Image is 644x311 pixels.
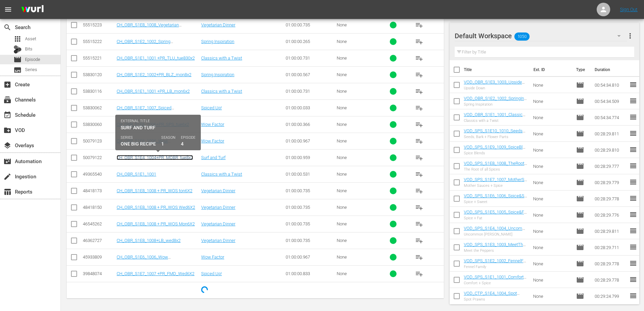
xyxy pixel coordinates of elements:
[530,272,574,288] td: None
[592,223,629,239] td: 00:28:29.811
[337,72,375,77] div: None
[415,38,423,46] span: playlist_add
[411,17,427,33] button: playlist_add
[629,243,637,251] span: reorder
[286,155,334,160] div: 01:00:00.959
[201,55,242,61] a: Classics with a Twist
[117,55,195,61] a: CH_OBR_S1E1_1001 +PR_TLU_tue830x2
[337,205,375,210] div: None
[530,191,574,207] td: None
[592,77,629,93] td: 00:54:34.810
[411,166,427,182] button: playlist_add
[464,118,528,123] div: Classics with a Twist
[14,35,22,43] span: Asset
[3,23,11,31] span: Search
[626,28,634,44] button: more_vert
[286,89,334,94] div: 01:00:00.731
[337,155,375,160] div: None
[530,142,574,158] td: None
[629,259,637,267] span: reorder
[629,194,637,202] span: reorder
[415,253,423,261] span: playlist_add
[117,205,195,210] a: CH_OBR_S1E8_1008 + PR_WOS Wed6X2
[464,96,527,106] a: VOD_OBR_S1E2_1002_SpringInspiration
[117,221,195,226] a: CH_OBR_S1E8_1008 + PR_WOS Mon6X2
[83,205,115,210] div: 48418150
[83,122,115,127] div: 53830060
[201,254,224,260] a: Wow Factor
[286,188,334,193] div: 01:00:00.735
[286,254,334,260] div: 01:00:00.967
[117,39,173,49] a: CH_OBR_S1E2_1002_Spring Inspiration+PR_ZKC_mon6x2
[411,100,427,116] button: playlist_add
[464,167,528,172] div: The Root of all Spices
[629,97,637,105] span: reorder
[201,271,222,276] a: Spiced Up!
[117,89,190,94] a: CH_OBR_S1E1_1001 +PR_LB_mon6x2
[201,105,222,110] a: Spiced Up!
[592,142,629,158] td: 00:28:29.810
[411,232,427,249] button: playlist_add
[415,187,423,195] span: playlist_add
[83,155,115,160] div: 50079122
[117,172,156,177] a: CH_OBR_S1E1_1001
[83,172,115,177] div: 49365540
[411,183,427,199] button: playlist_add
[629,113,637,121] span: reorder
[415,270,423,278] span: playlist_add
[415,203,423,212] span: playlist_add
[286,205,334,210] div: 01:00:00.735
[411,133,427,149] button: playlist_add
[415,137,423,145] span: playlist_add
[411,199,427,216] button: playlist_add
[3,141,11,150] span: Overlays
[3,173,11,181] span: Ingestion
[337,39,375,44] div: None
[530,239,574,256] td: None
[83,89,115,94] div: 53830116
[337,122,375,127] div: None
[117,138,171,149] a: CH_OBR_S1E6_1006_Wow Factor+PR_BLZ_mon8x2
[576,130,584,138] span: Episode
[464,135,528,139] div: Seeds, Bark + Flower Parts
[464,177,527,187] a: VOD_SPS_S1E7_1007_MotherSauces&Spice
[411,249,427,265] button: playlist_add
[286,55,334,61] div: 01:00:00.731
[592,93,629,109] td: 00:54:34.509
[415,120,423,129] span: playlist_add
[337,172,375,177] div: None
[286,221,334,226] div: 01:00:00.735
[411,67,427,83] button: playlist_add
[530,126,574,142] td: None
[3,111,11,119] span: Schedule
[576,178,584,186] span: Episode
[464,281,528,285] div: Comfort + Spice
[592,256,629,272] td: 00:28:29.778
[529,60,572,79] th: Ext. ID
[337,221,375,226] div: None
[201,89,242,94] a: Classics with a Twist
[411,116,427,133] button: playlist_add
[117,72,191,77] a: CH_OBR_S1E2_1002+PR_BLZ_mon8x2
[411,83,427,99] button: playlist_add
[415,71,423,79] span: playlist_add
[286,22,334,27] div: 01:00:00.735
[411,150,427,166] button: playlist_add
[201,122,224,127] a: Wow Factor
[201,39,234,44] a: Spring Inspiration
[592,126,629,142] td: 00:28:29.811
[576,292,584,300] span: Episode
[592,288,629,304] td: 00:29:24.799
[591,60,631,79] th: Duration
[411,216,427,232] button: playlist_add
[464,145,527,155] a: VOD_SPS_S1E9_1009_SpiceBlends
[464,86,528,90] div: Upside Down
[337,188,375,193] div: None
[201,72,234,77] a: Spring Inspiration
[629,178,637,186] span: reorder
[83,138,115,143] div: 50079123
[464,274,526,285] a: VOD_SPS_S1E1_1001_Comfort&Spice
[629,227,637,235] span: reorder
[455,26,627,45] div: Default Workspace
[530,158,574,174] td: None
